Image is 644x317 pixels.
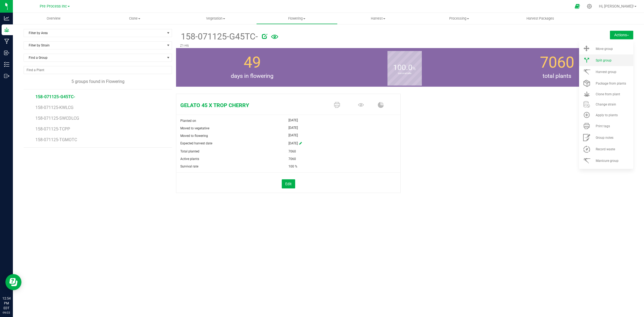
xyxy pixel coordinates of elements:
inline-svg: Inventory [4,62,9,67]
span: 49 [244,53,261,71]
a: Clone [94,13,175,24]
span: Find a Group [24,54,165,61]
span: [DATE] [288,117,298,123]
span: GELATO 45 X TROP CHERRY [176,101,326,109]
inline-svg: Outbound [4,73,9,79]
span: Filter by Strain [24,42,165,49]
span: Pre Process Inc [40,4,67,9]
a: Overview [13,13,94,24]
span: [DATE] [288,140,298,148]
inline-svg: Analytics [4,16,9,21]
span: Vegetation [175,16,256,21]
group-info-box: Survival rate [332,48,477,87]
span: 7060 [540,53,574,71]
span: Harvest [338,16,418,21]
span: Move group [596,47,613,51]
div: Manage settings [586,4,593,9]
span: Active plants [180,157,199,161]
inline-svg: Grow [4,27,9,32]
a: Harvest [338,13,419,24]
span: 7060 [288,148,296,155]
span: Processing [419,16,499,21]
span: Harvest Packages [519,16,561,21]
p: Z1-H6 [180,43,553,48]
button: Edit [282,179,295,188]
span: 158-071125-TCPP [35,126,70,132]
span: 158-071125-SWCDLCG [35,116,79,121]
span: Hi, [PERSON_NAME]! [599,4,634,8]
a: Harvest Packages [500,13,581,24]
input: NO DATA FOUND [24,66,172,74]
span: Apply to plants [596,113,618,117]
span: total plants [481,72,633,80]
span: Total planted [180,150,199,153]
span: Moved to vegetative [180,126,209,130]
span: 158-071125-G45TC- [180,30,258,43]
a: Vegetation [175,13,256,24]
span: Filter by Area [24,29,165,37]
span: 7060 [288,155,296,163]
span: Manicure group [596,159,619,163]
p: 09/22 [2,311,10,315]
group-info-box: Total number of plants [485,48,629,87]
span: Harvest group [596,70,616,74]
span: Clone from plant [596,92,620,96]
span: Moved to flowering [180,134,208,138]
span: 158-071125-KWLCG [35,105,74,110]
b: survival rate [387,49,422,97]
span: Record waste [596,147,615,151]
iframe: Resource center [5,274,21,290]
span: 158-071125-G45TC- [35,94,75,99]
group-info-box: Days in flowering [180,48,324,87]
span: 100 % [288,163,297,170]
span: Print tags [596,124,610,128]
a: Processing [419,13,500,24]
span: Group notes [596,136,613,140]
span: Expected harvest date [180,141,212,145]
button: Actions [610,31,633,39]
span: [DATE] [288,125,298,131]
span: select [165,29,172,37]
inline-svg: Manufacturing [4,39,9,44]
span: Change strain [596,103,616,106]
span: Survival rate [180,165,198,168]
span: Flowering [257,16,337,21]
span: days in flowering [176,72,328,80]
span: [DATE] [288,132,298,139]
div: 5 groups found in Flowering [24,78,172,85]
span: Split group [596,59,612,62]
a: Flowering [256,13,337,24]
p: 12:54 PM EDT [2,296,10,311]
span: 158-071125-TGMOTC [35,137,77,142]
inline-svg: Inbound [4,50,9,56]
span: Open Ecommerce Menu [571,1,583,12]
span: Overview [39,16,68,21]
span: Clone [94,16,175,21]
span: Package from plants [596,82,626,85]
span: Planted on [180,119,196,123]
